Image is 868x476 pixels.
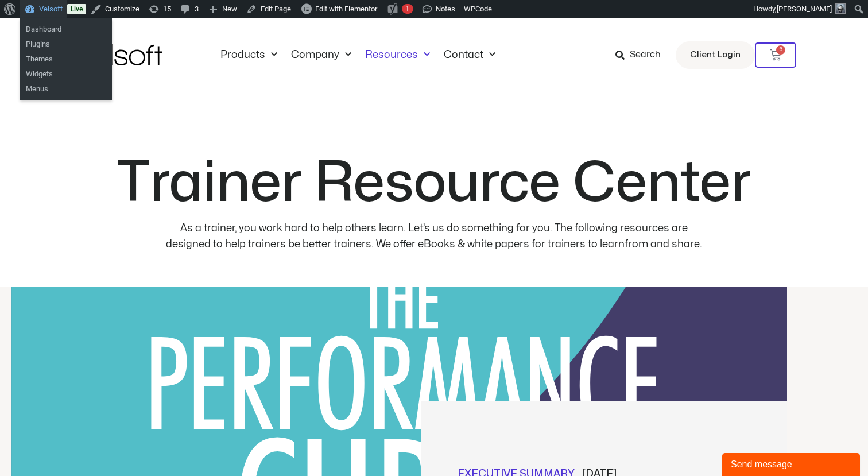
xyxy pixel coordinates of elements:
a: Live [67,4,86,14]
img: Velsoft Training Materials [78,44,162,65]
a: ResourcesMenu Toggle [358,49,437,61]
span: 6 [776,45,785,55]
a: Menus [20,82,112,96]
iframe: chat widget [722,451,862,476]
span: [PERSON_NAME] [777,5,832,13]
a: Client Login [676,41,755,69]
a: Dashboard [20,22,112,37]
a: Widgets [20,67,112,82]
a: CompanyMenu Toggle [284,49,358,61]
nav: Menu [214,49,502,61]
a: Themes [20,52,112,67]
span: Edit with Elementor [315,5,377,13]
a: Plugins [20,37,112,52]
span: Client Login [690,48,741,63]
div: As a trainer, you work hard to help others learn. Let’s us do something for you. The following re... [161,220,708,253]
a: ContactMenu Toggle [437,49,502,61]
span: 1 [405,5,409,13]
a: ProductsMenu Toggle [214,49,284,61]
a: Search [615,45,669,65]
ul: Velsoft [20,18,112,55]
ul: Velsoft [20,48,112,100]
a: 6 [755,42,796,68]
h1: Trainer Resource Center [117,156,751,211]
span: Search [630,48,661,63]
